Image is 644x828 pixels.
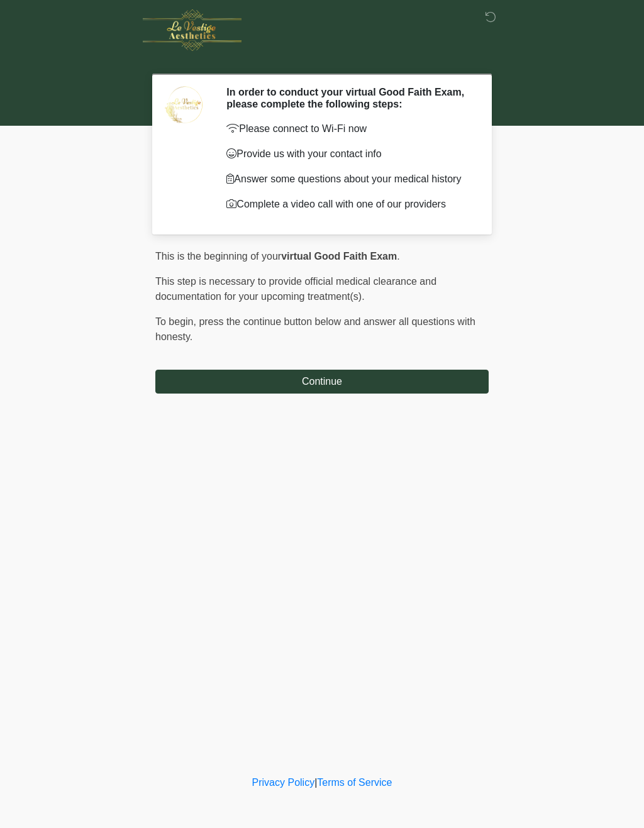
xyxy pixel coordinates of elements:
p: Provide us with your contact info [226,146,470,162]
button: Continue [155,370,489,394]
a: Privacy Policy [252,777,315,788]
span: press the continue button below and answer all questions with honesty. [155,316,475,342]
p: Answer some questions about your medical history [226,172,470,187]
img: Agent Avatar [165,86,203,124]
h2: In order to conduct your virtual Good Faith Exam, please complete the following steps: [226,86,470,110]
strong: virtual Good Faith Exam [281,251,397,262]
span: To begin, [155,316,199,327]
img: Le Vestige Aesthetics Logo [143,9,241,51]
span: This step is necessary to provide official medical clearance and documentation for your upcoming ... [155,276,436,302]
a: | [314,777,317,788]
span: . [397,251,399,262]
span: This is the beginning of your [155,251,281,262]
p: Complete a video call with one of our providers [226,197,470,212]
p: Please connect to Wi-Fi now [226,121,470,136]
a: Terms of Service [317,777,392,788]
